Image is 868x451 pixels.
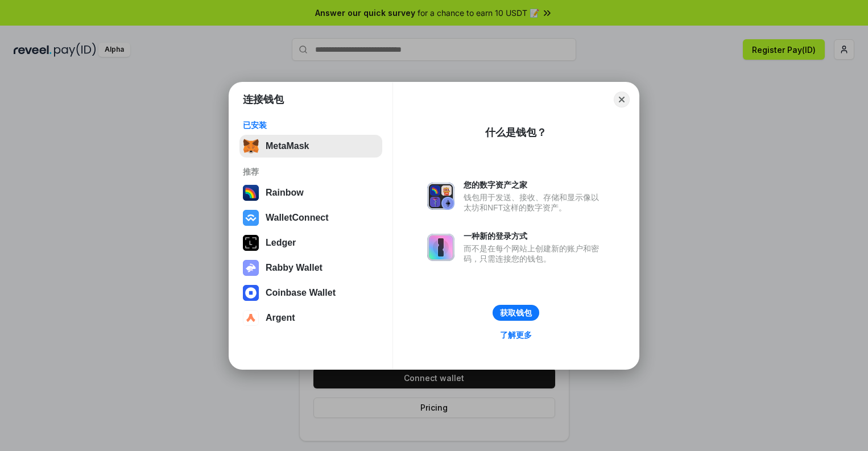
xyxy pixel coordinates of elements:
div: WalletConnect [266,213,329,223]
img: svg+xml,%3Csvg%20width%3D%2228%22%20height%3D%2228%22%20viewBox%3D%220%200%2028%2028%22%20fill%3D... [243,310,259,326]
div: Rainbow [266,188,304,198]
img: svg+xml,%3Csvg%20fill%3D%22none%22%20height%3D%2233%22%20viewBox%3D%220%200%2035%2033%22%20width%... [243,138,259,154]
img: svg+xml,%3Csvg%20width%3D%2228%22%20height%3D%2228%22%20viewBox%3D%220%200%2028%2028%22%20fill%3D... [243,210,259,226]
button: Coinbase Wallet [239,282,382,304]
div: 已安装 [243,120,379,130]
div: 一种新的登录方式 [464,231,605,241]
img: svg+xml,%3Csvg%20xmlns%3D%22http%3A%2F%2Fwww.w3.org%2F2000%2Fsvg%22%20fill%3D%22none%22%20viewBox... [427,234,454,261]
div: Coinbase Wallet [266,288,336,298]
div: 您的数字资产之家 [464,180,605,190]
div: 推荐 [243,167,379,177]
button: Argent [239,307,382,329]
div: 钱包用于发送、接收、存储和显示像以太坊和NFT这样的数字资产。 [464,192,605,213]
div: Rabby Wallet [266,263,323,273]
div: 而不是在每个网站上创建新的账户和密码，只需连接您的钱包。 [464,243,605,264]
div: 什么是钱包？ [485,126,547,139]
div: 获取钱包 [500,308,532,318]
button: Close [614,92,630,107]
img: svg+xml,%3Csvg%20width%3D%22120%22%20height%3D%22120%22%20viewBox%3D%220%200%20120%20120%22%20fil... [243,185,259,201]
a: 了解更多 [493,328,539,342]
h1: 连接钱包 [243,93,284,106]
div: Ledger [266,238,296,248]
img: svg+xml,%3Csvg%20width%3D%2228%22%20height%3D%2228%22%20viewBox%3D%220%200%2028%2028%22%20fill%3D... [243,285,259,301]
button: MetaMask [239,135,382,158]
img: svg+xml,%3Csvg%20xmlns%3D%22http%3A%2F%2Fwww.w3.org%2F2000%2Fsvg%22%20width%3D%2228%22%20height%3... [243,235,259,251]
div: MetaMask [266,141,309,151]
button: WalletConnect [239,206,382,229]
div: 了解更多 [500,330,532,340]
button: Ledger [239,231,382,254]
img: svg+xml,%3Csvg%20xmlns%3D%22http%3A%2F%2Fwww.w3.org%2F2000%2Fsvg%22%20fill%3D%22none%22%20viewBox... [243,260,259,276]
img: svg+xml,%3Csvg%20xmlns%3D%22http%3A%2F%2Fwww.w3.org%2F2000%2Fsvg%22%20fill%3D%22none%22%20viewBox... [427,183,454,210]
button: Rainbow [239,181,382,204]
div: Argent [266,313,295,323]
button: 获取钱包 [493,305,539,321]
button: Rabby Wallet [239,256,382,279]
